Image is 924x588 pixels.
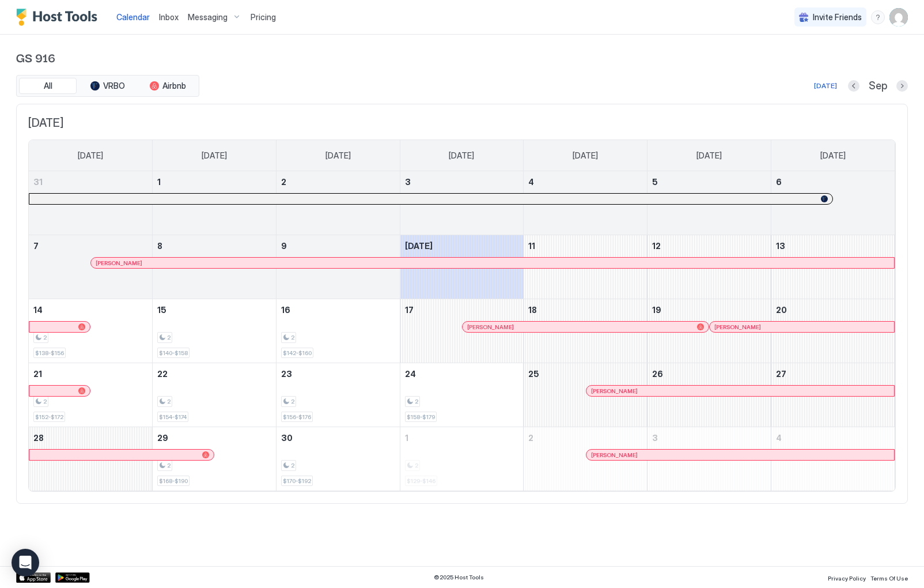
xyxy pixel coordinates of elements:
[696,150,722,161] span: [DATE]
[29,427,152,448] a: September 28, 2025
[277,235,400,257] a: September 9, 2025
[652,305,661,315] span: 19
[528,433,533,443] span: 2
[591,451,638,459] span: [PERSON_NAME]
[771,427,895,448] a: October 4, 2025
[96,259,889,267] div: [PERSON_NAME]
[167,334,171,341] span: 2
[771,299,895,363] td: September 20, 2025
[29,299,152,321] a: September 14, 2025
[400,235,524,299] td: September 10, 2025
[524,171,647,235] td: September 4, 2025
[153,299,276,321] a: September 15, 2025
[283,413,311,421] span: $156-$176
[524,427,647,491] td: October 2, 2025
[771,171,895,193] a: September 6, 2025
[153,171,277,235] td: September 1, 2025
[871,10,885,24] div: menu
[153,171,276,193] a: September 1, 2025
[44,81,52,91] span: All
[96,259,142,267] span: [PERSON_NAME]
[647,363,771,427] td: September 26, 2025
[29,427,153,491] td: September 28, 2025
[848,80,859,92] button: Previous month
[276,427,400,491] td: September 30, 2025
[809,140,857,171] a: Saturday
[591,387,638,395] span: [PERSON_NAME]
[647,299,771,321] a: September 19, 2025
[524,299,647,363] td: September 18, 2025
[157,177,161,187] span: 1
[276,171,400,235] td: September 2, 2025
[276,299,400,363] td: September 16, 2025
[771,235,895,299] td: September 13, 2025
[647,363,771,385] a: September 26, 2025
[449,150,474,161] span: [DATE]
[29,235,153,299] td: September 7, 2025
[467,323,704,331] div: [PERSON_NAME]
[776,369,786,379] span: 27
[29,235,152,257] a: September 7, 2025
[647,171,771,235] td: September 5, 2025
[528,305,537,315] span: 18
[524,363,647,385] a: September 25, 2025
[573,150,598,161] span: [DATE]
[277,171,400,193] a: September 2, 2025
[528,177,534,187] span: 4
[820,150,846,161] span: [DATE]
[591,387,889,395] div: [PERSON_NAME]
[407,413,435,421] span: $158-$179
[35,413,63,421] span: $152-$172
[283,349,312,357] span: $142-$160
[400,299,524,363] td: September 17, 2025
[400,427,524,491] td: October 1, 2025
[159,11,179,23] a: Inbox
[153,235,277,299] td: September 8, 2025
[776,433,782,443] span: 4
[33,305,43,315] span: 14
[771,235,895,257] a: September 13, 2025
[29,363,153,427] td: September 21, 2025
[647,171,771,193] a: September 5, 2025
[828,575,866,582] span: Privacy Policy
[400,299,524,321] a: September 17, 2025
[277,299,400,321] a: September 16, 2025
[828,571,866,583] a: Privacy Policy
[400,235,524,257] a: September 10, 2025
[291,462,294,469] span: 2
[776,241,785,251] span: 13
[400,363,524,385] a: September 24, 2025
[400,427,524,448] a: October 1, 2025
[167,462,171,469] span: 2
[325,150,351,161] span: [DATE]
[896,80,908,92] button: Next month
[771,363,895,385] a: September 27, 2025
[33,433,44,443] span: 28
[405,433,408,443] span: 1
[153,427,277,491] td: September 29, 2025
[870,571,908,583] a: Terms Of Use
[277,427,400,448] a: September 30, 2025
[157,241,162,251] span: 8
[524,235,647,257] a: September 11, 2025
[647,235,771,299] td: September 12, 2025
[28,116,896,130] span: [DATE]
[652,369,663,379] span: 26
[103,81,125,91] span: VRBO
[812,79,839,93] button: [DATE]
[16,572,51,583] a: App Store
[652,433,658,443] span: 3
[467,323,514,331] span: [PERSON_NAME]
[415,398,418,405] span: 2
[159,477,188,485] span: $168-$190
[35,349,64,357] span: $138-$156
[16,9,103,26] a: Host Tools Logo
[281,305,290,315] span: 16
[157,433,168,443] span: 29
[153,427,276,448] a: September 29, 2025
[776,177,782,187] span: 6
[405,305,414,315] span: 17
[771,427,895,491] td: October 4, 2025
[776,305,787,315] span: 20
